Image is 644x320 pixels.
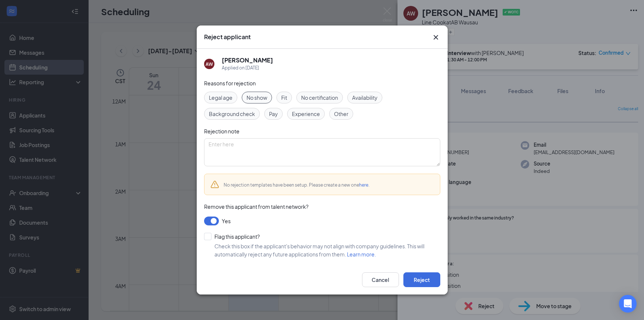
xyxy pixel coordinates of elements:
[222,56,273,64] h5: [PERSON_NAME]
[281,93,287,102] span: Fit
[431,33,440,42] svg: Cross
[222,64,273,72] div: Applied on [DATE]
[359,182,368,188] a: here
[204,80,256,86] span: Reasons for rejection
[619,295,637,313] div: Open Intercom Messenger
[209,110,255,118] span: Background check
[292,110,320,118] span: Experience
[403,272,440,287] button: Reject
[362,272,399,287] button: Cancel
[347,251,376,258] a: Learn more.
[206,61,213,67] div: AW
[214,243,424,258] span: Check this box if the applicant's behavior may not align with company guidelines. This will autom...
[224,182,369,188] span: No rejection templates have been setup. Please create a new one .
[247,93,267,102] span: No show
[431,33,440,42] button: Close
[301,93,338,102] span: No certification
[204,33,251,41] h3: Reject applicant
[210,180,219,189] svg: Warning
[269,110,278,118] span: Pay
[334,110,348,118] span: Other
[204,203,309,210] span: Remove this applicant from talent network?
[222,217,231,225] span: Yes
[209,93,233,102] span: Legal age
[204,128,240,135] span: Rejection note
[352,93,378,102] span: Availability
